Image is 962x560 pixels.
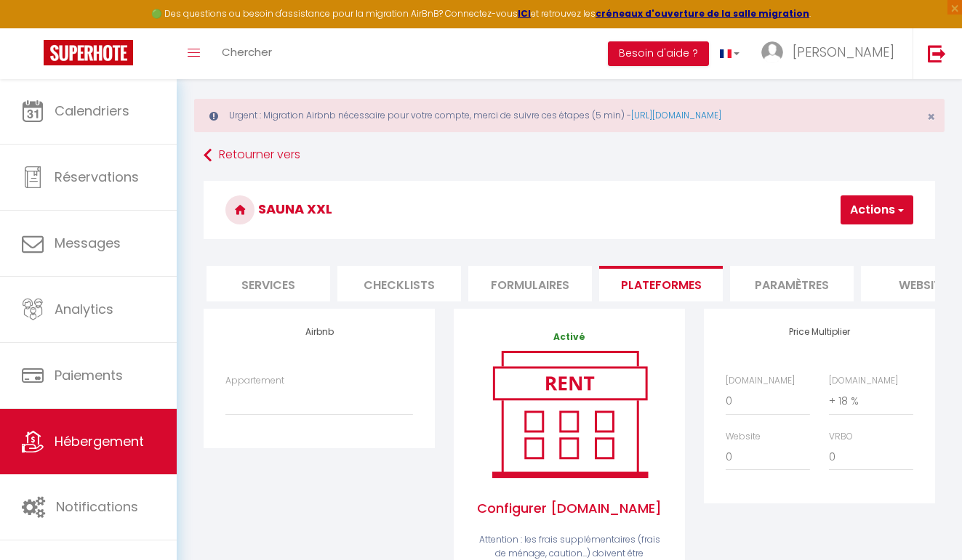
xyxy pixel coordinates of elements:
span: Réservations [55,168,139,186]
span: [PERSON_NAME] [793,43,894,61]
span: Analytics [55,300,113,318]
label: [DOMAIN_NAME] [829,374,898,388]
button: Besoin d'aide ? [608,41,709,66]
h3: Sauna XXL [204,181,935,239]
li: Checklists [337,266,461,301]
h4: Price Multiplier [726,327,913,337]
div: Urgent : Migration Airbnb nécessaire pour votre compte, merci de suivre ces étapes (5 min) - [194,99,945,132]
a: ... [PERSON_NAME] [750,28,913,79]
span: × [927,107,935,126]
a: Chercher [211,28,283,79]
li: Paramètres [730,266,854,301]
a: [URL][DOMAIN_NAME] [631,109,721,121]
label: [DOMAIN_NAME] [726,374,795,388]
li: Plateformes [599,266,723,301]
button: Actions [841,195,913,224]
a: Retourner vers [204,142,935,169]
button: Ouvrir le widget de chat LiveChat [12,6,55,49]
li: Services [207,266,330,301]
span: Paiements [55,366,123,384]
img: Super Booking [44,40,133,65]
h4: Airbnb [225,327,413,337]
span: Messages [55,234,121,252]
label: Website [726,430,761,444]
span: Configurer [DOMAIN_NAME] [476,484,663,533]
span: Hébergement [55,432,144,450]
img: logout [928,44,946,62]
label: VRBO [829,430,853,444]
img: rent.png [477,344,662,484]
span: Chercher [222,44,272,60]
p: Activé [476,330,663,344]
img: ... [761,41,783,63]
button: Close [927,110,935,123]
a: ICI [518,7,531,20]
label: Appartement [225,374,284,388]
span: Notifications [56,498,138,516]
li: Formulaires [468,266,592,301]
span: Calendriers [55,102,129,120]
iframe: Chat [900,495,951,549]
a: créneaux d'ouverture de la salle migration [596,7,809,20]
